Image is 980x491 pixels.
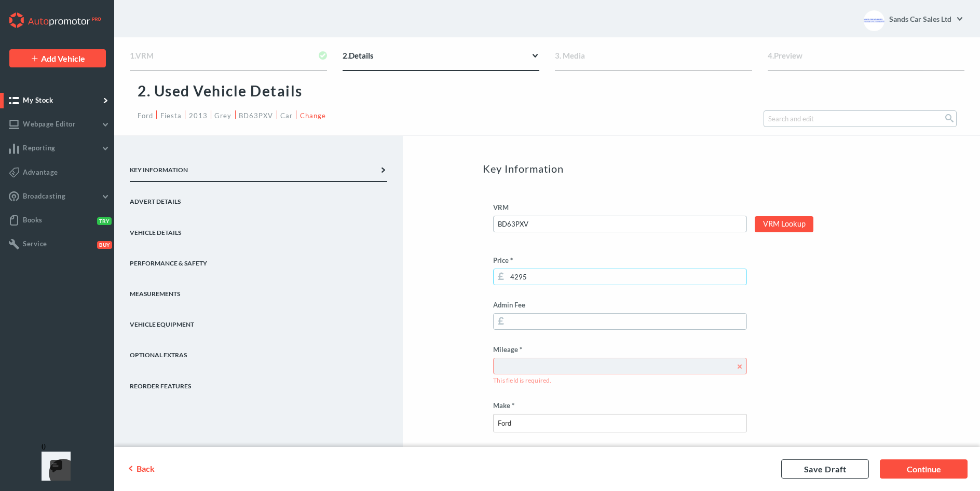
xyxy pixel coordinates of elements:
span: Broadcasting [23,192,65,200]
a: Sands Car Sales Ltd [889,8,964,29]
a: Optional Extras [130,335,387,366]
button: Try [95,216,110,225]
p: 2. Used Vehicle Details [138,79,957,103]
div: Details [343,50,540,71]
li: 2013 [185,110,211,119]
a: Vehicle Details [130,213,387,244]
a: Continue [880,459,968,479]
div: Ford [498,418,511,428]
a: Back [127,464,176,474]
a: REORDER FEATURES [130,367,387,397]
span: Advantage [23,168,58,176]
a: Add Vehicle [9,49,106,67]
span: Buy [97,241,112,249]
label: Make * [493,401,747,410]
label: Mileage * [493,345,747,354]
span: Add Vehicle [41,53,85,63]
span: 1. [130,51,135,60]
input: Submit [945,114,954,122]
li: car [277,110,297,119]
div: Key Information [483,161,892,176]
span: Reporting [23,144,56,152]
li: Ford [138,110,157,119]
span: Try [97,217,112,225]
span: Webpage Editor [23,120,75,128]
li: BD63PXV [236,110,277,119]
input: Search and edit [764,110,957,127]
span: 4. [768,51,774,60]
span: 3. [555,51,561,60]
a: Save Draft [781,459,869,479]
span: This field is required. [493,376,552,384]
label: Price * [493,256,747,264]
a: Change [300,111,326,120]
label: VRM [493,203,747,212]
div: Preview [768,50,965,71]
span: My Stock [23,96,53,104]
a: Measurements [130,274,387,305]
a: Vehicle Equipment [130,305,387,335]
a: Performance & Safety [130,244,387,274]
a: Advert Details [130,182,387,213]
span: 2. [343,51,349,60]
span: Media [563,51,585,60]
a: Key Information [130,150,387,182]
div: VRM [130,50,327,71]
span: Back [137,463,155,473]
li: Fiesta [157,110,185,119]
iframe: Front Chat [36,444,80,489]
li: Grey [211,110,236,119]
span: Books [23,216,43,224]
button: Buy [95,240,110,248]
label: Admin Fee [493,301,747,309]
span: Service [23,240,47,248]
a: VRM Lookup [755,216,813,232]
